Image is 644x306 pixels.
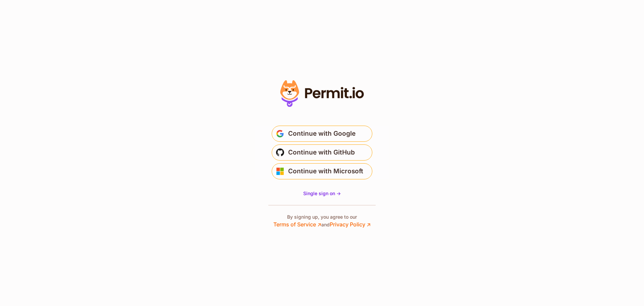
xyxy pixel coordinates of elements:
a: Privacy Policy ↗ [330,221,371,228]
span: Continue with GitHub [288,147,355,158]
a: Single sign on -> [303,190,341,197]
button: Continue with Google [272,126,372,142]
button: Continue with Microsoft [272,163,372,179]
button: Continue with GitHub [272,144,372,161]
span: Continue with Microsoft [288,166,363,177]
a: Terms of Service ↗ [273,221,321,228]
p: By signing up, you agree to our and [273,214,371,228]
span: Continue with Google [288,128,356,139]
